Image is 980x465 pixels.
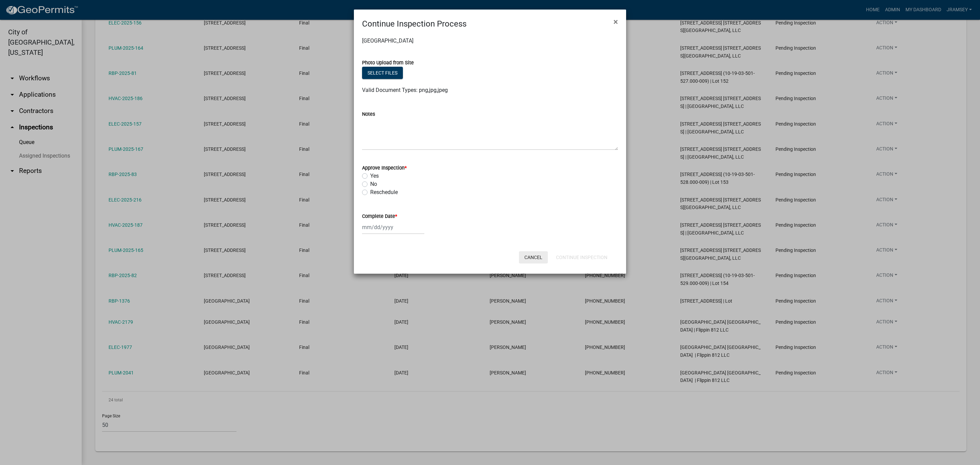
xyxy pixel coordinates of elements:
[551,251,613,263] button: Continue Inspection
[362,67,403,79] button: Select files
[362,214,397,219] label: Complete Date
[362,37,618,45] p: [GEOGRAPHIC_DATA]
[362,18,467,30] h4: Continue Inspection Process
[362,220,424,234] input: mm/dd/yyyy
[519,251,548,263] button: Cancel
[362,61,414,65] label: Photo Upload from Site
[370,180,377,188] label: No
[608,12,623,31] button: Close
[370,188,398,196] label: Reschedule
[362,112,375,117] label: Notes
[362,166,407,171] label: Approve Inspection
[614,17,618,27] span: ×
[370,172,379,180] label: Yes
[362,87,448,93] span: Valid Document Types: png,jpg,jpeg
